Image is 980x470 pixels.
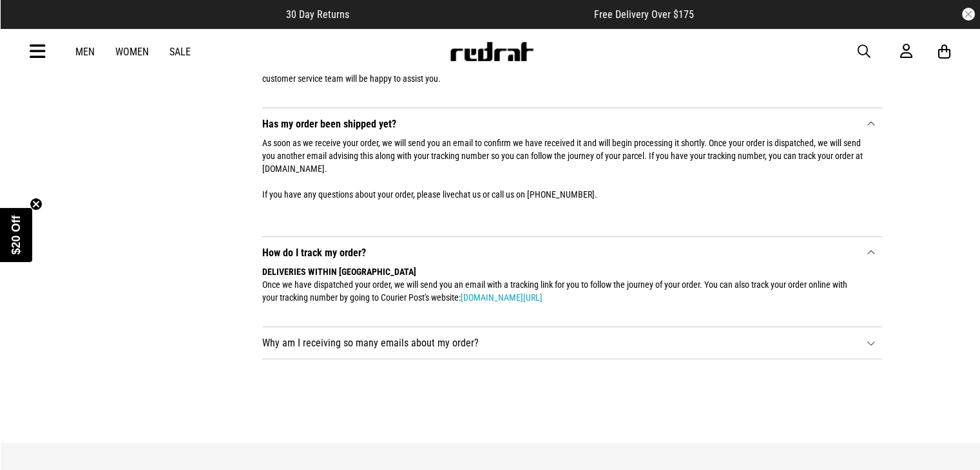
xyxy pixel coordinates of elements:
[30,198,43,211] button: Close teaser
[262,108,882,237] li: Has my order been shipped yet?
[10,215,23,254] span: $20 Off
[286,8,349,21] span: 30 Day Returns
[449,42,534,61] img: Redrat logo
[75,46,95,58] a: Men
[375,8,568,21] iframe: Customer reviews powered by Trustpilot
[262,259,863,317] div: Once we have dispatched your order, we will send you an email with a tracking link for you to fol...
[262,327,882,359] li: Why am I receiving so many emails about my order?
[262,130,863,227] div: As soon as we receive your order, we will send you an email to confirm we have received it and wi...
[461,292,543,303] a: [DOMAIN_NAME][URL]
[262,267,416,277] strong: DELIVERIES WITHIN [GEOGRAPHIC_DATA]
[169,46,191,58] a: Sale
[115,46,149,58] a: Women
[10,5,49,44] button: Open LiveChat chat widget
[594,8,694,21] span: Free Delivery Over $175
[262,237,882,327] li: How do I track my order?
